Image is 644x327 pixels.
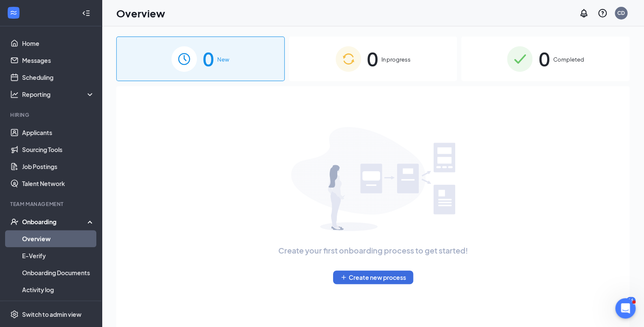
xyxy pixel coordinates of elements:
svg: Notifications [579,8,589,18]
a: Activity log [22,281,95,298]
svg: Plus [340,274,347,281]
svg: Analysis [10,90,19,99]
div: Onboarding [22,217,87,226]
a: Applicants [22,124,95,141]
span: In progress [381,55,411,64]
a: Onboarding Documents [22,264,95,281]
span: 0 [203,44,214,73]
span: 0 [367,44,378,73]
button: PlusCreate new process [333,271,413,284]
svg: Settings [10,310,19,319]
svg: Collapse [82,9,90,17]
a: Overview [22,230,95,247]
svg: UserCheck [10,217,19,226]
div: Reporting [22,90,95,99]
div: Switch to admin view [22,310,81,319]
iframe: Intercom live chat [615,298,636,319]
div: Team Management [10,200,93,208]
a: E-Verify [22,247,95,264]
span: Create your first onboarding process to get started! [278,245,468,257]
a: Messages [22,52,95,69]
span: 0 [538,44,549,73]
a: Scheduling [22,69,95,86]
div: Hiring [10,111,93,118]
div: 16 [626,297,636,304]
a: Team [22,298,95,315]
div: CD [617,9,625,17]
a: Job Postings [22,158,95,175]
a: Sourcing Tools [22,141,95,158]
svg: QuestionInfo [597,8,608,18]
h1: Overview [116,6,165,20]
a: Home [22,35,95,52]
span: New [217,55,229,64]
span: Completed [553,55,584,64]
svg: WorkstreamLogo [9,8,18,17]
a: Talent Network [22,175,95,192]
